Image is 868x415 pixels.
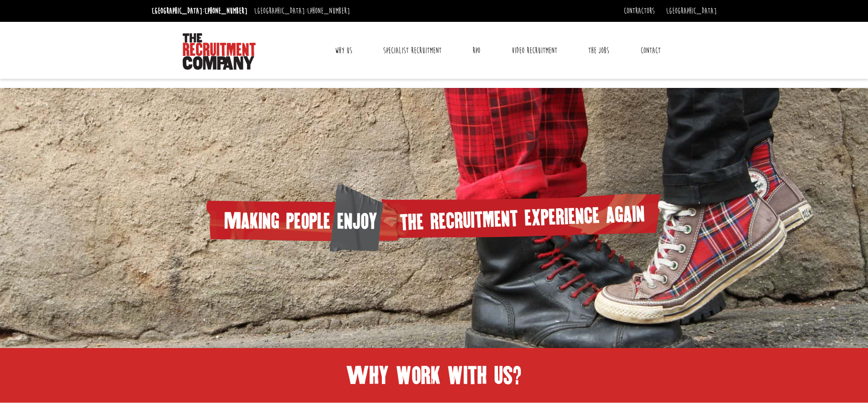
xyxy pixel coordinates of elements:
a: [PHONE_NUMBER] [205,6,247,16]
li: [GEOGRAPHIC_DATA]: [252,4,352,18]
a: Contact [634,39,668,62]
img: The Recruitment Company [183,33,256,70]
a: Specialist Recruitment [376,39,448,62]
a: The Jobs [581,39,616,62]
a: [GEOGRAPHIC_DATA] [666,6,717,16]
img: homepage-heading.png [206,184,662,252]
a: Contractors [624,6,655,16]
a: [PHONE_NUMBER] [307,6,350,16]
a: Video Recruitment [505,39,564,62]
a: Why Us [328,39,359,62]
li: [GEOGRAPHIC_DATA]: [149,4,250,18]
a: RPO [466,39,487,62]
h1: Why work with us? [152,362,717,389]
